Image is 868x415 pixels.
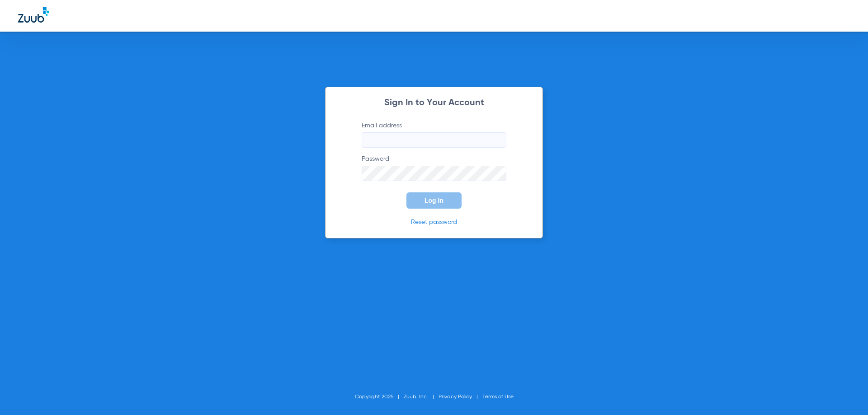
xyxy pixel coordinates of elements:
li: Zuub, Inc. [404,392,439,401]
li: Copyright 2025 [355,392,404,401]
h2: Sign In to Your Account [348,98,520,107]
span: Log In [425,197,443,204]
label: Password [362,154,506,181]
input: Email address [362,132,506,148]
a: Reset password [411,219,457,225]
label: Email address [362,121,506,148]
input: Password [362,166,506,181]
img: Zuub Logo [18,7,49,23]
button: Log In [406,192,462,209]
a: Terms of Use [482,394,514,400]
a: Privacy Policy [439,394,472,400]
